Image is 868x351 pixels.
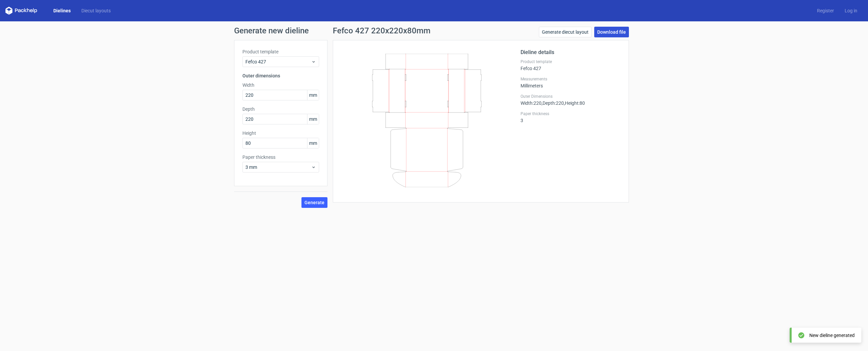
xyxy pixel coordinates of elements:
[307,138,319,148] span: mm
[812,7,839,14] a: Register
[245,58,311,65] span: Fefco 427
[234,27,634,35] h1: Generate new dieline
[307,114,319,124] span: mm
[242,48,319,55] label: Product template
[521,94,621,99] label: Outer Dimensions
[521,59,621,71] div: Fefco 427
[521,48,621,56] h2: Dieline details
[333,27,430,35] h1: Fefco 427 220x220x80mm
[301,197,327,208] button: Generate
[245,164,311,170] span: 3 mm
[242,130,319,136] label: Height
[521,76,621,82] label: Measurements
[48,7,76,14] a: Dielines
[521,59,621,64] label: Product template
[76,7,116,14] a: Diecut layouts
[242,72,319,79] h3: Outer dimensions
[521,100,542,106] span: Width : 220
[242,82,319,88] label: Width
[542,100,564,106] span: , Depth : 220
[564,100,585,106] span: , Height : 80
[539,27,592,37] a: Generate diecut layout
[521,111,621,116] label: Paper thickness
[809,332,855,339] div: New dieline generated
[521,111,621,123] div: 3
[304,200,324,205] span: Generate
[521,76,621,88] div: Millimeters
[839,7,863,14] a: Log in
[242,106,319,112] label: Depth
[594,27,629,37] a: Download file
[307,90,319,100] span: mm
[242,154,319,160] label: Paper thickness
